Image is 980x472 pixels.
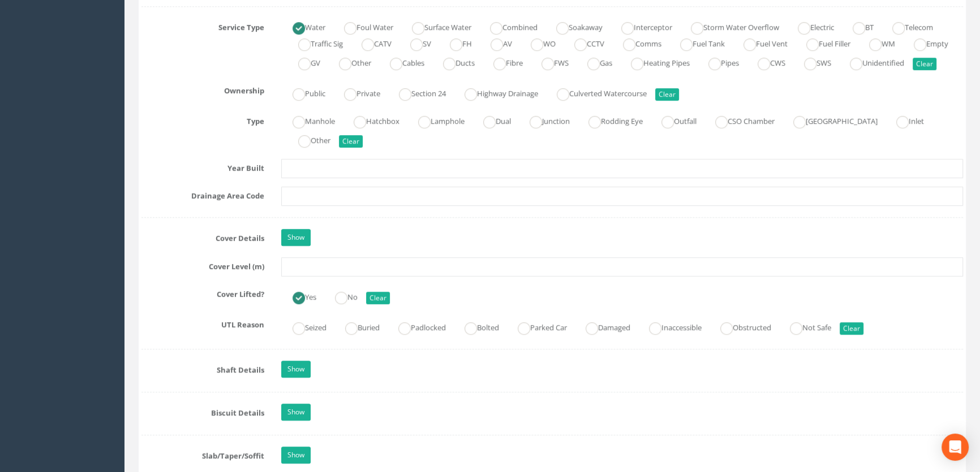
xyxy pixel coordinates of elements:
label: Other [287,131,330,148]
label: Fibre [482,54,523,70]
label: Highway Drainage [453,84,538,101]
label: Private [333,84,380,101]
label: Inlet [885,112,924,128]
label: Year Built [133,159,273,174]
label: Public [281,84,325,101]
label: Cover Details [133,229,273,244]
label: Soakaway [545,18,603,34]
label: [GEOGRAPHIC_DATA] [782,112,878,128]
label: Shaft Details [133,361,273,375]
label: Fuel Tank [669,34,725,51]
label: Cover Lifted? [133,285,273,300]
label: GV [287,54,320,70]
label: Foul Water [333,18,393,34]
label: Service Type [133,18,273,33]
label: Water [281,18,325,34]
label: FH [439,34,472,51]
label: Empty [902,34,948,51]
button: Clear [339,135,363,148]
label: CCTV [563,34,604,51]
label: Traffic Sig [287,34,343,51]
label: SV [399,34,431,51]
label: Bolted [453,318,499,335]
label: Gas [576,54,612,70]
a: Show [281,361,311,378]
label: Unidentified [839,54,904,70]
label: UTL Reason [133,315,273,330]
label: Cables [379,54,424,70]
label: Buried [334,318,380,335]
label: Comms [612,34,661,51]
label: Hatchbox [342,112,399,128]
label: Biscuit Details [133,404,273,418]
label: CSO Chamber [704,112,775,128]
label: Manhole [281,112,335,128]
label: CATV [350,34,392,51]
a: Show [281,229,311,246]
label: Cover Level (m) [133,257,273,272]
label: Parked Car [506,318,567,335]
label: BT [841,18,874,34]
label: Ducts [432,54,475,70]
label: Fuel Vent [732,34,788,51]
label: No [324,288,358,304]
label: Heating Pipes [620,54,690,70]
label: Inaccessible [638,318,702,335]
button: Clear [366,292,390,304]
label: SWS [793,54,831,70]
label: Type [133,112,273,127]
button: Clear [913,58,936,70]
div: Open Intercom Messenger [942,434,969,461]
label: Drainage Area Code [133,187,273,201]
label: Junction [518,112,570,128]
button: Clear [655,88,679,101]
label: Rodding Eye [577,112,643,128]
label: WM [858,34,895,51]
label: Ownership [133,81,273,96]
label: Interceptor [610,18,672,34]
label: Electric [786,18,834,34]
label: CWS [746,54,785,70]
label: Storm Water Overflow [680,18,779,34]
label: Combined [479,18,538,34]
label: WO [519,34,556,51]
label: Telecom [881,18,933,34]
label: Culverted Watercourse [545,84,647,101]
label: Other [328,54,371,70]
label: Outfall [650,112,697,128]
label: Not Safe [779,318,831,335]
button: Clear [840,322,863,335]
label: Fuel Filler [795,34,850,51]
label: Obstructed [709,318,771,335]
a: Show [281,404,311,421]
a: Show [281,447,311,464]
label: Padlocked [387,318,446,335]
label: Yes [281,288,316,304]
label: Damaged [574,318,630,335]
label: Seized [281,318,326,335]
label: Slab/Taper/Soffit [133,447,273,461]
label: Pipes [697,54,739,70]
label: AV [479,34,512,51]
label: Section 24 [388,84,446,101]
label: Surface Water [401,18,471,34]
label: FWS [530,54,569,70]
label: Lamphole [407,112,465,128]
label: Dual [472,112,511,128]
